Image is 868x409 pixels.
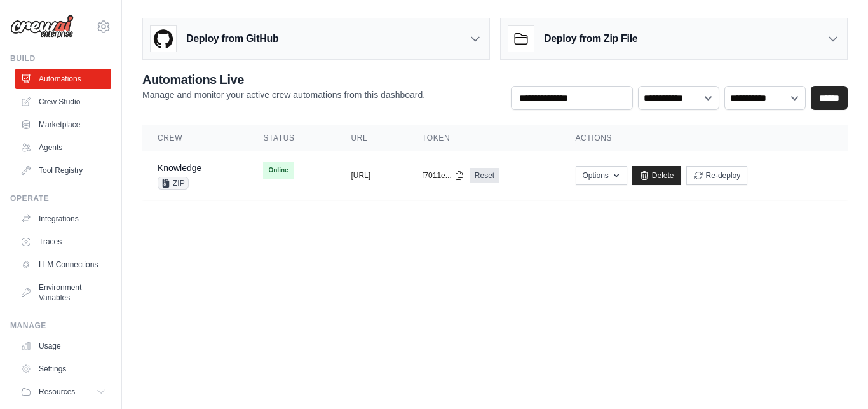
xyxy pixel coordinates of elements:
[15,382,111,402] button: Resources
[15,114,111,135] a: Marketplace
[142,125,248,151] th: Crew
[15,69,111,89] a: Automations
[15,232,111,252] a: Traces
[544,31,637,46] h3: Deploy from Zip File
[407,125,560,151] th: Token
[186,31,278,46] h3: Deploy from GitHub
[15,209,111,229] a: Integrations
[576,166,627,185] button: Options
[15,137,111,158] a: Agents
[263,162,293,179] span: Online
[804,348,868,409] iframe: Chat Widget
[142,88,425,101] p: Manage and monitor your active crew automations from this dashboard.
[15,336,111,356] a: Usage
[142,71,425,88] h2: Automations Live
[560,125,848,151] th: Actions
[336,125,407,151] th: URL
[470,168,499,183] a: Reset
[10,15,74,39] img: Logo
[15,359,111,379] a: Settings
[15,92,111,112] a: Crew Studio
[632,166,681,185] a: Delete
[15,277,111,308] a: Environment Variables
[151,26,176,52] img: GitHub Logo
[15,160,111,181] a: Tool Registry
[10,193,111,204] div: Operate
[39,387,75,397] span: Resources
[158,177,189,190] span: ZIP
[15,254,111,275] a: LLM Connections
[686,166,748,185] button: Re-deploy
[422,170,465,181] button: f7011e...
[10,53,111,64] div: Build
[248,125,336,151] th: Status
[10,321,111,331] div: Manage
[158,163,201,173] a: Knowledge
